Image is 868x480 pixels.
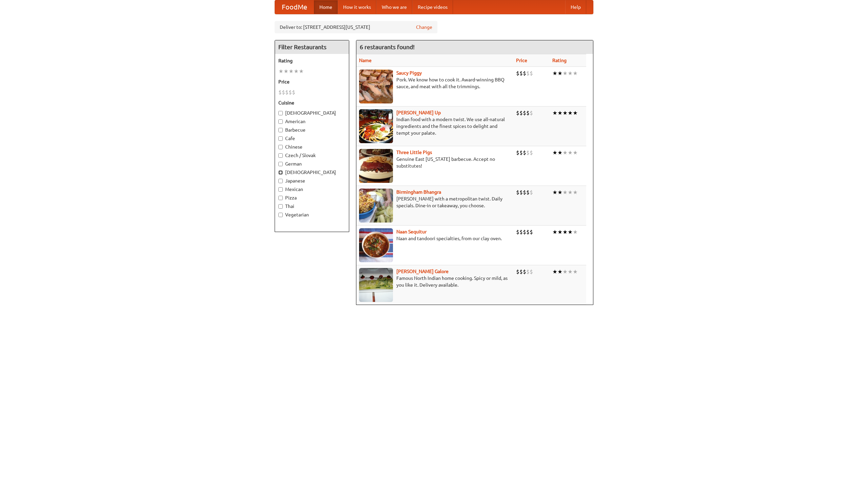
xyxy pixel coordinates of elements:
[359,156,511,169] p: Genuine East [US_STATE] barbecue. Accept no substitutes!
[278,203,346,210] label: Thai
[359,76,511,90] p: Pork. We know how to cook it. Award-winning BBQ sauce, and meat with all the trimmings.
[530,149,533,156] li: $
[360,44,415,50] ng-pluralize: 6 restaurants found!
[359,235,511,242] p: Naan and tandoori specialties, from our clay oven.
[523,228,526,236] li: $
[275,40,349,54] h4: Filter Restaurants
[278,153,283,158] input: Czech / Slovak
[573,268,578,275] li: ★
[523,70,526,77] li: $
[516,189,519,196] li: $
[519,149,523,156] li: $
[278,169,346,176] label: [DEMOGRAPHIC_DATA]
[557,189,563,196] li: ★
[278,143,346,150] label: Chinese
[278,99,346,106] h5: Cuisine
[376,0,412,14] a: Who we are
[278,145,283,149] input: Chinese
[516,228,519,236] li: $
[359,195,511,209] p: [PERSON_NAME] with a metropolitan twist. Daily specials. Dine-in or takeaway, you choose.
[396,269,449,274] a: [PERSON_NAME] Galore
[338,0,376,14] a: How it works
[278,160,346,167] label: German
[359,109,393,143] img: curryup.jpg
[568,70,573,77] li: ★
[278,127,346,133] label: Barbecue
[526,189,530,196] li: $
[359,149,393,183] img: littlepigs.jpg
[278,57,346,64] h5: Rating
[359,268,393,302] img: currygalore.jpg
[557,268,563,275] li: ★
[289,68,294,75] li: ★
[516,149,519,156] li: $
[530,228,533,236] li: $
[516,109,519,117] li: $
[530,189,533,196] li: $
[275,0,314,14] a: FoodMe
[278,162,283,166] input: German
[563,149,568,156] li: ★
[359,58,372,63] a: Name
[289,89,292,96] li: $
[563,109,568,117] li: ★
[278,128,283,132] input: Barbecue
[294,68,299,75] li: ★
[563,268,568,275] li: ★
[552,149,557,156] li: ★
[568,228,573,236] li: ★
[568,149,573,156] li: ★
[523,109,526,117] li: $
[278,110,346,116] label: [DEMOGRAPHIC_DATA]
[563,189,568,196] li: ★
[573,109,578,117] li: ★
[563,70,568,77] li: ★
[526,149,530,156] li: $
[516,58,527,63] a: Price
[278,177,346,184] label: Japanese
[573,70,578,77] li: ★
[530,70,533,77] li: $
[526,70,530,77] li: $
[568,268,573,275] li: ★
[278,118,346,125] label: American
[283,68,289,75] li: ★
[396,70,422,76] a: Saucy Piggy
[516,70,519,77] li: $
[359,189,393,223] img: bhangra.jpg
[526,228,530,236] li: $
[552,70,557,77] li: ★
[523,268,526,275] li: $
[552,189,557,196] li: ★
[565,0,586,14] a: Help
[299,68,304,75] li: ★
[359,70,393,103] img: saucy.jpg
[519,189,523,196] li: $
[519,70,523,77] li: $
[523,189,526,196] li: $
[573,189,578,196] li: ★
[278,89,282,96] li: $
[416,24,432,31] a: Change
[285,89,289,96] li: $
[278,152,346,159] label: Czech / Slovak
[552,58,567,63] a: Rating
[523,149,526,156] li: $
[396,229,427,234] b: Naan Sequitur
[396,110,441,115] b: [PERSON_NAME] Up
[359,228,393,262] img: naansequitur.jpg
[278,194,346,201] label: Pizza
[278,211,346,218] label: Vegetarian
[552,228,557,236] li: ★
[530,268,533,275] li: $
[396,189,441,195] b: Birmingham Bhangra
[568,189,573,196] li: ★
[552,268,557,275] li: ★
[278,186,346,193] label: Mexican
[282,89,285,96] li: $
[573,228,578,236] li: ★
[278,68,283,75] li: ★
[396,150,432,155] a: Three Little Pigs
[278,213,283,217] input: Vegetarian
